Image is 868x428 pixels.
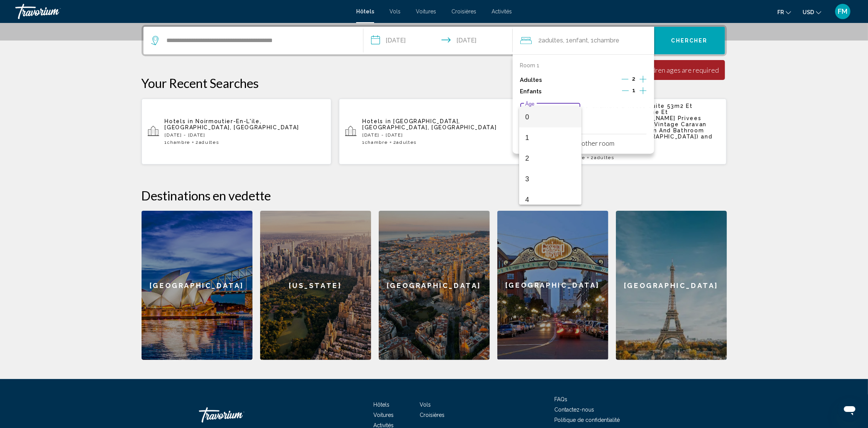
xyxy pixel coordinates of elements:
[525,189,575,210] span: 4
[519,148,581,169] mat-option: 2 years old
[525,169,575,189] span: 3
[837,397,862,422] iframe: Bouton de lancement de la fenêtre de messagerie
[525,148,575,169] span: 2
[519,189,581,210] mat-option: 4 years old
[519,169,581,189] mat-option: 3 years old
[525,107,575,127] span: 0
[519,127,581,148] mat-option: 1 years old
[525,127,575,148] span: 1
[519,107,581,127] mat-option: 0 years old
